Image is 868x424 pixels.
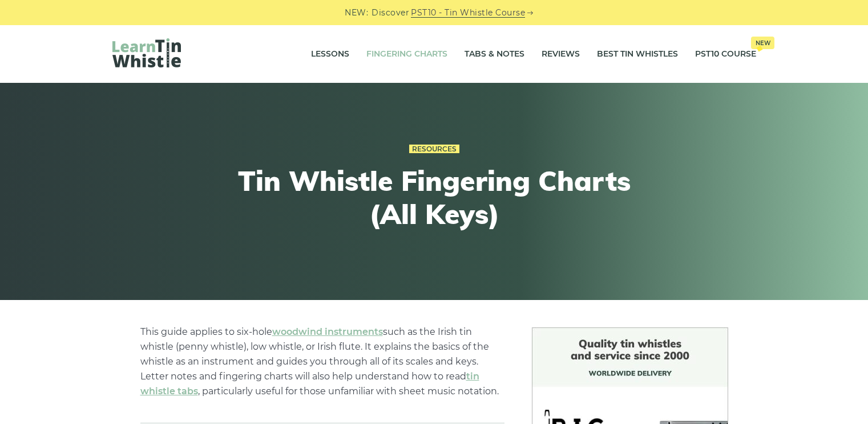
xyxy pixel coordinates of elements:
[542,40,580,69] a: Reviews
[366,40,447,69] a: Fingering Charts
[140,325,504,399] p: This guide applies to six-hole such as the Irish tin whistle (penny whistle), low whistle, or Iri...
[751,37,774,49] span: New
[311,40,349,69] a: Lessons
[695,40,756,69] a: PST10 CourseNew
[465,40,524,69] a: Tabs & Notes
[272,326,383,337] a: woodwind instruments
[224,165,644,230] h1: Tin Whistle Fingering Charts (All Keys)
[409,145,459,154] a: Resources
[112,38,181,67] img: LearnTinWhistle.com
[597,40,678,69] a: Best Tin Whistles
